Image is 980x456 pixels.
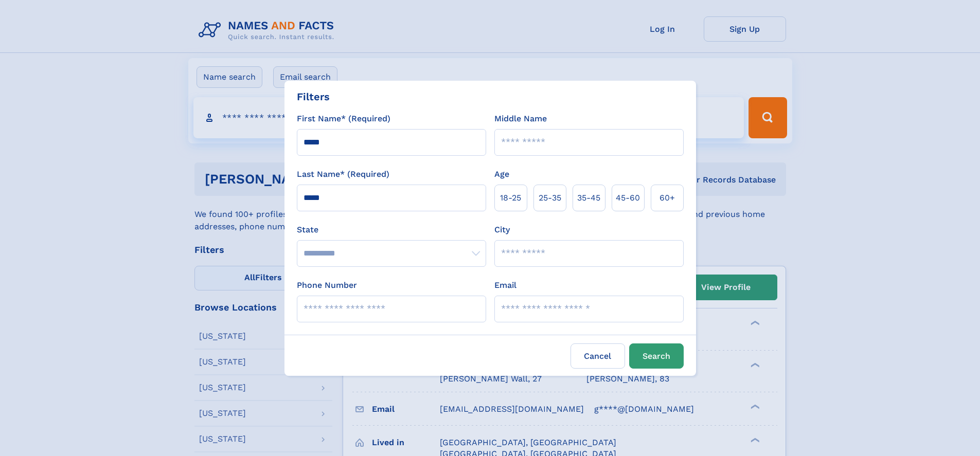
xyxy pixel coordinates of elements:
span: 35‑45 [577,192,600,204]
label: Phone Number [297,279,357,291]
span: 45‑60 [616,192,640,204]
button: Search [629,343,684,369]
label: Middle Name [494,113,547,125]
div: Filters [297,89,330,104]
label: First Name* (Required) [297,113,390,125]
span: 25‑35 [539,192,561,204]
label: Age [494,168,509,180]
label: Email [494,279,516,291]
label: Last Name* (Required) [297,168,389,180]
label: State [297,224,486,236]
span: 18‑25 [500,192,521,204]
label: City [494,224,510,236]
label: Cancel [571,343,625,369]
span: 60+ [660,192,675,204]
